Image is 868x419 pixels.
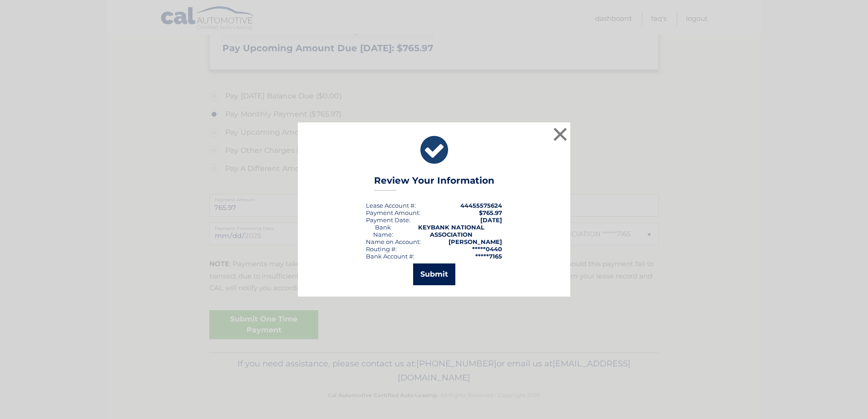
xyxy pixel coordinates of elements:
[366,224,400,238] div: Bank Name:
[374,175,494,191] h3: Review Your Information
[366,216,409,224] span: Payment Date
[366,238,421,245] div: Name on Account:
[418,224,484,238] strong: KEYBANK NATIONAL ASSOCIATION
[366,202,416,209] div: Lease Account #:
[366,216,410,224] div: :
[366,245,397,253] div: Routing #:
[480,216,502,224] span: [DATE]
[413,263,455,285] button: Submit
[551,125,569,143] button: ×
[449,238,502,245] strong: [PERSON_NAME]
[366,253,414,260] div: Bank Account #:
[366,209,420,216] div: Payment Amount:
[460,202,502,209] strong: 44455575624
[479,209,502,216] span: $765.97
